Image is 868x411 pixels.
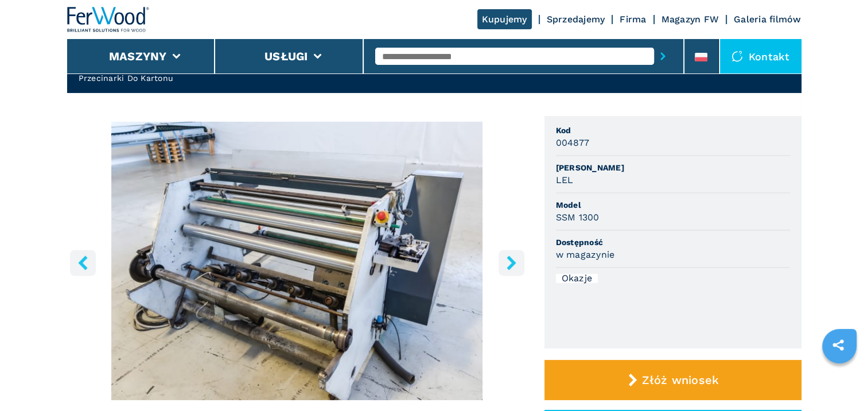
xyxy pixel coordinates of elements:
[556,136,590,149] h3: 004877
[556,274,598,283] div: Okazje
[654,43,672,69] button: submit-button
[734,14,801,25] a: Galeria filmów
[499,250,524,276] button: right-button
[109,49,167,63] button: Maszyny
[556,236,790,248] span: Dostępność
[547,14,605,25] a: Sprzedajemy
[824,331,853,359] a: sharethis
[70,250,96,276] button: left-button
[731,51,743,62] img: Kontakt
[620,14,646,25] a: Firma
[819,359,859,402] iframe: Chat
[720,39,801,73] div: Kontakt
[642,373,719,387] span: Złóż wniosek
[556,211,600,224] h3: SSM 1300
[556,173,574,187] h3: LEL
[556,125,790,136] span: Kod
[556,162,790,173] span: [PERSON_NAME]
[661,14,719,25] a: Magazyn FW
[556,248,615,261] h3: w magazynie
[67,122,527,400] div: Go to Slide 2
[556,199,790,211] span: Model
[79,72,195,84] h2: Przecinarki Do Kartonu
[477,9,532,29] a: Kupujemy
[67,7,150,32] img: Ferwood
[264,49,308,63] button: Usługi
[67,122,527,400] img: Maszyna cięcia rolek LEL SSM 1300
[544,360,801,400] button: Złóż wniosek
